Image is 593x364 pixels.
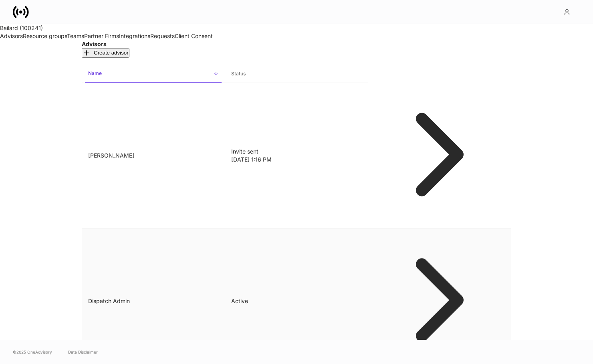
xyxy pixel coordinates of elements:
h6: Status [231,70,246,77]
span: [DATE] 1:16 PM [231,156,272,163]
button: Create advisor [82,48,129,58]
span: Status [228,66,365,82]
span: © 2025 OneAdvisory [13,349,52,355]
a: Client Consent [175,32,213,39]
h6: Name [88,69,102,77]
span: Name [85,65,222,83]
div: Create advisor [83,49,129,57]
a: Teams [67,32,84,39]
a: Resource groups [23,32,67,39]
td: [PERSON_NAME] [82,83,225,229]
h4: Advisors [82,40,511,48]
p: Invite sent [231,148,361,156]
a: Partner Firms [84,32,119,39]
a: Integrations [119,32,150,39]
a: Data Disclaimer [68,349,98,355]
a: Requests [150,32,175,39]
p: Active [231,297,361,305]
